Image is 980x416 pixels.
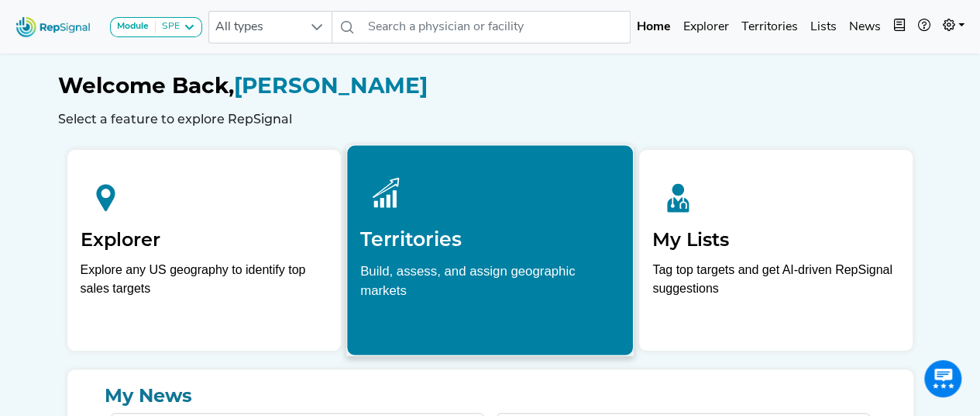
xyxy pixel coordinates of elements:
a: My ListsTag top targets and get AI-driven RepSignal suggestions [639,150,913,351]
h2: Territories [360,227,620,251]
a: My News [80,382,901,410]
strong: Module [117,22,149,31]
p: Build, assess, and assign geographic markets [360,261,620,309]
span: Welcome Back, [58,72,234,99]
div: SPE [156,21,180,33]
a: ExplorerExplore any US geography to identify top sales targets [67,150,341,351]
h6: Select a feature to explore RepSignal [58,112,923,127]
a: Lists [804,12,843,43]
h2: My Lists [652,229,899,251]
a: News [843,12,887,43]
a: Home [631,12,677,43]
div: Explore any US geography to identify top sales targets [81,261,328,298]
h1: [PERSON_NAME] [58,73,923,99]
button: Intel Book [887,12,912,43]
span: All types [209,12,302,43]
a: Territories [735,12,804,43]
a: Explorer [677,12,735,43]
h2: Explorer [81,229,328,251]
a: TerritoriesBuild, assess, and assign geographic markets [346,144,634,355]
button: ModuleSPE [110,17,202,37]
p: Tag top targets and get AI-driven RepSignal suggestions [652,261,899,307]
input: Search a physician or facility [362,11,631,43]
